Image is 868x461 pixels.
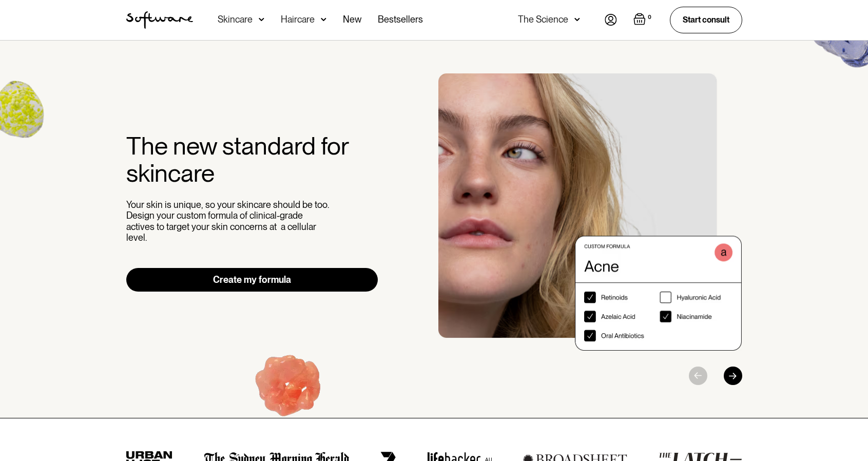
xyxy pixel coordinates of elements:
[281,14,315,25] div: Haircare
[438,73,742,351] div: 1 / 3
[259,14,264,25] img: arrow down
[724,367,742,385] div: Next slide
[126,132,378,187] h2: The new standard for skincare
[126,268,378,292] a: Create my formula
[574,14,580,25] img: arrow down
[218,14,253,25] div: Skincare
[226,326,354,452] img: Hydroquinone (skin lightening agent)
[126,11,193,29] img: Software Logo
[321,14,326,25] img: arrow down
[518,14,568,25] div: The Science
[126,199,332,243] p: Your skin is unique, so your skincare should be too. Design your custom formula of clinical-grade...
[646,13,653,22] div: 0
[633,13,653,27] a: Open empty cart
[126,11,193,29] a: home
[670,7,742,33] a: Start consult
